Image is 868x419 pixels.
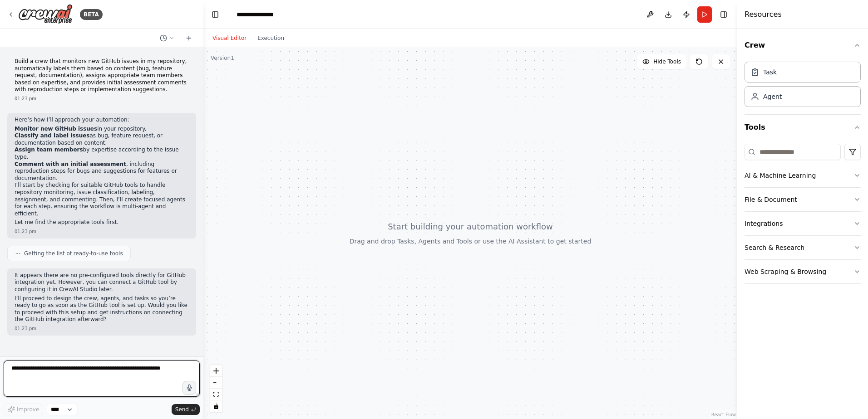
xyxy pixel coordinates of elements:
[15,182,189,217] p: I’ll start by checking for suitable GitHub tools to handle repository monitoring, issue classific...
[15,132,189,146] li: as bug, feature request, or documentation based on content.
[80,9,103,20] div: BETA
[711,412,736,417] a: React Flow attribution
[763,92,782,101] div: Agent
[15,117,189,124] p: Here’s how I’ll approach your automation:
[4,404,43,415] button: Improve
[637,54,686,69] button: Hide Tools
[15,161,126,167] strong: Comment with an initial assessment
[156,33,178,44] button: Switch to previous chat
[18,4,73,24] img: Logo
[210,389,222,400] button: fit view
[745,9,782,20] h4: Resources
[211,54,234,62] div: Version 1
[745,140,861,291] div: Tools
[210,365,222,412] div: React Flow controls
[745,115,861,140] button: Tools
[15,126,189,133] li: in your repository.
[15,58,189,93] p: Build a crew that monitors new GitHub issues in my repository, automatically labels them based on...
[182,33,196,44] button: Start a new chat
[15,295,189,323] p: I’ll proceed to design the crew, agents, and tasks so you’re ready to go as soon as the GitHub to...
[745,58,861,114] div: Crew
[763,68,777,77] div: Task
[182,381,196,395] button: Click to speak your automation idea
[745,260,861,283] button: Web Scraping & Browsing
[252,33,290,44] button: Execution
[15,146,189,161] li: by expertise according to the issue type.
[15,146,83,153] strong: Assign team members
[15,161,189,182] li: , including reproduction steps for bugs and suggestions for features or documentation.
[237,10,280,19] nav: breadcrumb
[15,219,189,226] p: Let me find the appropriate tools first.
[209,8,222,21] button: Hide left sidebar
[15,228,189,235] div: 01:23 pm
[745,212,861,235] button: Integrations
[15,272,189,293] p: It appears there are no pre-configured tools directly for GitHub integration yet. However, you ca...
[210,400,222,412] button: toggle interactivity
[175,406,189,413] span: Send
[745,236,861,259] button: Search & Research
[15,95,189,102] div: 01:23 pm
[745,188,861,211] button: File & Document
[207,33,252,44] button: Visual Editor
[15,132,90,139] strong: Classify and label issues
[745,164,861,187] button: AI & Machine Learning
[653,58,681,65] span: Hide Tools
[210,365,222,377] button: zoom in
[210,377,222,389] button: zoom out
[172,404,200,415] button: Send
[15,126,97,132] strong: Monitor new GitHub issues
[717,8,730,21] button: Hide right sidebar
[745,33,861,58] button: Crew
[24,250,123,257] span: Getting the list of ready-to-use tools
[15,325,189,332] div: 01:23 pm
[17,406,39,413] span: Improve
